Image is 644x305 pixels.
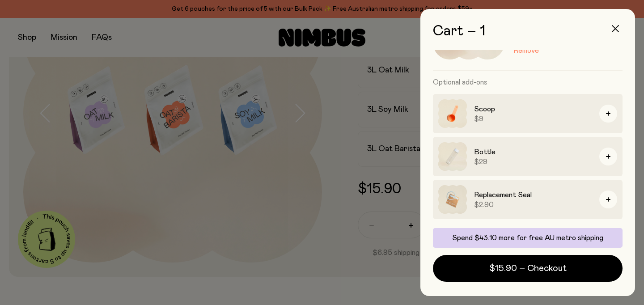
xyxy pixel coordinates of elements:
h3: Replacement Seal [474,190,592,200]
h3: Bottle [474,147,592,157]
button: $15.90 – Checkout [433,255,623,282]
h3: Scoop [474,104,592,114]
p: Spend $43.10 more for free AU metro shipping [438,233,617,242]
span: $29 [474,157,592,166]
span: $15.90 – Checkout [489,262,567,275]
button: Remove [513,45,539,56]
h2: Cart – 1 [433,23,623,39]
span: $9 [474,114,592,123]
span: $2.90 [474,200,592,209]
h3: Optional add-ons [433,71,623,94]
